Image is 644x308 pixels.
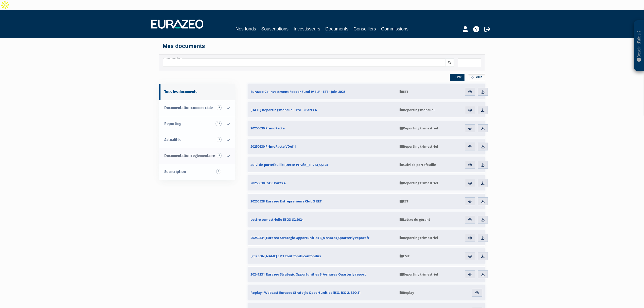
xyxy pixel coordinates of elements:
span: Reporting trimestriel [400,126,438,130]
span: [DATE] Reporting mensuel EPVE 3 Parts A [251,108,317,112]
span: Reporting mensuel [400,108,435,112]
img: eye.svg [468,144,472,149]
img: download.svg [480,181,485,185]
span: 20250331_Eurazeo Strategic Opportunities 3_A-shares_Quarterly report fr [251,235,369,240]
span: 20250630 PrimoPacte [251,126,285,130]
a: 20250630 PrimoPacte [248,121,397,136]
span: Reporting [164,121,181,126]
a: 20250630 ESO3 Parts A [248,175,397,191]
span: Replay [400,290,414,295]
a: Grille [468,74,485,81]
a: Reporting 28 [159,116,235,132]
img: 1732889491-logotype_eurazeo_blanc_rvb.png [151,20,203,29]
span: EET [400,89,408,94]
span: 20241231_Eurazeo Strategic Opportunities 3_A-shares_Quarterly report [251,272,366,277]
span: Replay - Webcast Eurazeo Strategic Opportunities (ISO, ISO 2, ESO 3) [251,290,360,295]
img: eye.svg [468,90,472,94]
a: Conseillers [353,25,376,32]
a: Documentation règlementaire 8 [159,148,235,164]
a: 20241231_Eurazeo Strategic Opportunities 3_A-shares_Quarterly report [248,267,397,282]
a: Actualités 3 [159,132,235,148]
a: Lettre semestrielle ESO3_S2 2024 [248,212,397,227]
span: EMT [400,254,410,258]
img: eye.svg [468,199,472,204]
img: download.svg [480,236,485,240]
span: 20250528_Eurazeo Entrepreneurs Club 3_EET [251,199,322,203]
span: 28 [216,121,222,126]
img: eye.svg [468,236,472,240]
a: 20250630 PrimoPacte VDef 1 [248,139,397,154]
img: download.svg [480,108,485,112]
a: 20250331_Eurazeo Strategic Opportunities 3_A-shares_Quarterly report fr [248,230,397,245]
img: eye.svg [468,126,472,131]
img: download.svg [480,254,485,259]
a: Nos fonds [236,25,256,32]
span: Actualités [164,137,181,142]
span: Documentation commerciale [164,105,213,110]
img: download.svg [480,144,485,149]
span: 3 [217,137,222,142]
a: Souscriptions [261,25,289,32]
span: Suivi de portefeuille [400,162,436,167]
img: eye.svg [468,163,472,167]
span: 3 [216,169,221,174]
img: eye.svg [468,217,472,222]
span: 20250630 ESO3 Parts A [251,181,286,185]
span: [PERSON_NAME] EMT tout fonds confondus [251,254,321,258]
a: Tous les documents [159,84,235,100]
img: eye.svg [468,272,472,277]
img: eye.svg [468,108,472,112]
img: download.svg [480,90,485,94]
img: grid.svg [471,76,474,79]
span: Souscription [164,169,186,174]
span: 20250630 PrimoPacte VDef 1 [251,144,296,149]
a: Souscription3 [159,164,235,180]
p: Besoin d'aide ? [636,23,642,69]
a: Documentation commerciale 4 [159,100,235,116]
img: eye.svg [475,290,479,295]
a: Investisseurs [294,25,320,32]
span: EET [400,199,408,203]
a: Suivi de portefeuille (Dette Privée)_EPVE3_Q2-25 [248,157,397,172]
img: eye.svg [468,181,472,185]
span: Reporting trimestriel [400,235,438,240]
input: Recherche [163,58,445,67]
a: Documents [325,25,348,33]
span: Lettre du gérant [400,217,430,222]
img: download.svg [480,163,485,167]
span: Lettre semestrielle ESO3_S2 2024 [251,217,303,222]
span: Reporting trimestriel [400,144,438,149]
a: Replay - Webcast Eurazeo Strategic Opportunities (ISO, ISO 2, ESO 3) [248,285,397,300]
img: eye.svg [468,254,472,259]
a: Commissions [381,25,408,32]
span: Reporting trimestriel [400,272,438,277]
span: Eurazeo Co-Investment Feeder Fund IV SLP - EET - Juin 2025 [251,89,345,94]
span: Reporting trimestriel [400,181,438,185]
span: Suivi de portefeuille (Dette Privée)_EPVE3_Q2-25 [251,162,328,167]
img: download.svg [480,217,485,222]
a: Eurazeo Co-Investment Feeder Fund IV SLP - EET - Juin 2025 [248,84,397,99]
img: download.svg [480,199,485,204]
img: download.svg [480,272,485,277]
img: filter.svg [467,61,472,65]
h4: Mes documents [163,43,481,49]
a: [PERSON_NAME] EMT tout fonds confondus [248,248,397,264]
span: 4 [217,105,222,110]
a: [DATE] Reporting mensuel EPVE 3 Parts A [248,102,397,117]
img: download.svg [480,126,485,131]
a: 20250528_Eurazeo Entrepreneurs Club 3_EET [248,194,397,209]
span: Documentation règlementaire [164,153,215,158]
a: Liste [450,74,464,81]
span: 8 [217,153,222,158]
